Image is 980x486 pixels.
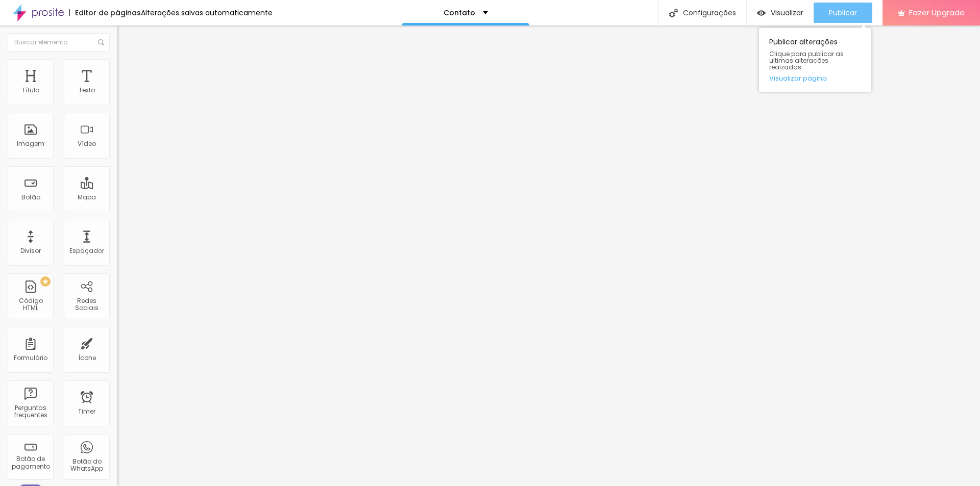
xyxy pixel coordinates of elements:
[14,354,47,362] div: Formulário
[10,404,51,419] div: Perguntas frequentes
[669,9,678,17] img: Icone
[79,87,95,94] div: Texto
[22,87,39,94] div: Título
[78,408,95,415] div: Timer
[117,25,980,486] iframe: Editor
[759,28,871,92] div: Publicar alterações
[78,354,96,362] div: Ícone
[909,8,965,17] span: Fazer Upgrade
[66,297,107,312] div: Redes Sociais
[69,247,104,254] div: Espaçador
[78,194,96,201] div: Mapa
[21,194,40,201] div: Botão
[769,50,861,71] span: Clique para publicar as ultimas alterações reaizadas
[17,140,44,147] div: Imagem
[20,247,41,254] div: Divisor
[78,140,96,147] div: Vídeo
[66,458,107,473] div: Botão do WhatsApp
[771,9,803,17] span: Visualizar
[444,9,475,16] p: Contato
[8,33,110,52] input: Buscar elemento
[829,9,857,17] span: Publicar
[98,39,104,45] img: Icone
[10,455,51,470] div: Botão de pagamento
[747,3,814,23] button: Visualizar
[757,9,766,17] img: view-1.svg
[69,9,141,16] div: Editor de páginas
[141,9,273,16] div: Alterações salvas automaticamente
[814,3,872,23] button: Publicar
[10,297,51,312] div: Código HTML
[769,75,861,82] a: Visualizar página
